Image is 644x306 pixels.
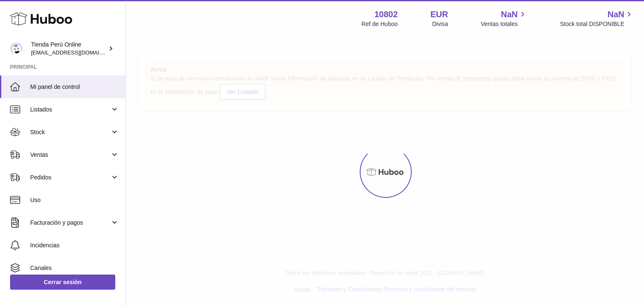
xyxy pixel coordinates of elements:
span: [EMAIL_ADDRESS][DOMAIN_NAME] [31,49,123,56]
div: Ref de Huboo [361,20,397,28]
span: Ventas [30,151,110,159]
span: Mi panel de control [30,83,119,91]
span: NaN [608,9,624,20]
span: Listados [30,106,110,114]
span: Facturación y pagos [30,219,110,227]
span: Stock [30,128,110,136]
div: Tienda Perú Online [31,41,106,57]
span: Ventas totales [481,20,527,28]
div: Divisa [432,20,448,28]
span: Incidencias [30,241,119,249]
strong: EUR [431,9,448,20]
a: NaN Stock total DISPONIBLE [560,9,634,28]
img: contacto@tiendaperuonline.com [10,42,23,55]
span: Pedidos [30,174,110,182]
a: NaN Ventas totales [481,9,527,28]
strong: 10802 [374,9,398,20]
span: Stock total DISPONIBLE [560,20,634,28]
span: Canales [30,264,119,272]
span: Uso [30,196,119,204]
a: Cerrar sesión [10,275,115,290]
span: NaN [501,9,518,20]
